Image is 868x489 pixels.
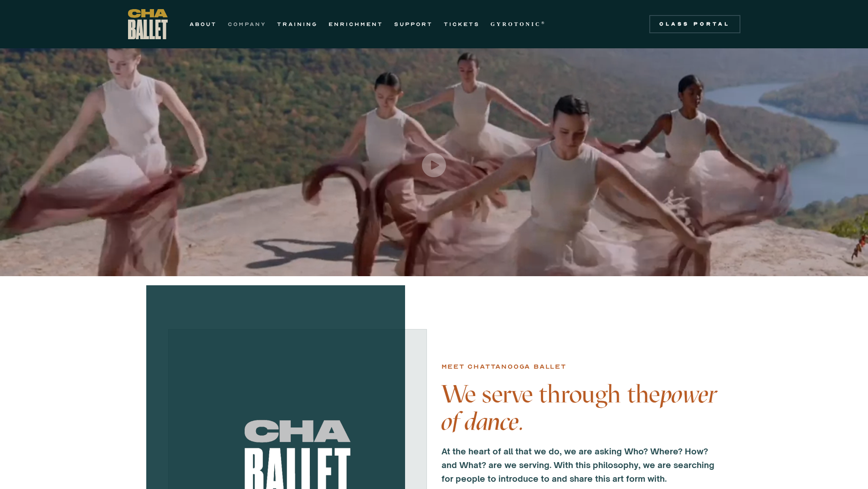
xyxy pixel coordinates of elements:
a: TICKETS [444,19,480,30]
a: GYROTONIC® [491,19,546,30]
strong: GYROTONIC [491,21,541,27]
a: TRAINING [277,19,318,30]
a: Class Portal [649,15,740,33]
a: SUPPORT [394,19,433,30]
a: ENRICHMENT [329,19,383,30]
strong: At the heart of all that we do, we are asking Who? Where? How? and What? are we serving. With thi... [442,446,714,484]
h4: We serve through the [442,381,722,435]
a: COMPANY [228,19,266,30]
div: Meet chattanooga ballet [442,361,566,372]
sup: ® [541,21,546,25]
em: power of dance. [442,379,717,436]
a: home [128,9,168,39]
div: Class Portal [655,21,735,28]
a: ABOUT [190,19,217,30]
